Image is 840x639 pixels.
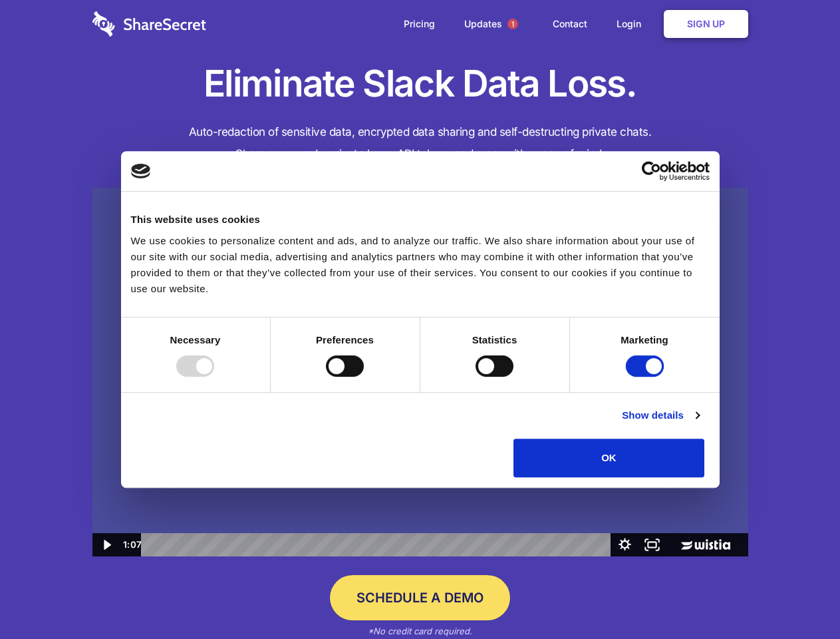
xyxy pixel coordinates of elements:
[131,233,710,297] div: We use cookies to personalize content and ads, and to analyze our traffic. We also share informat...
[773,572,824,623] iframe: Drift Widget Chat Controller
[611,533,638,556] button: Show settings menu
[92,188,748,557] img: Sharesecret
[622,407,699,423] a: Show details
[92,533,120,556] button: Play Video
[666,533,748,556] a: Wistia Logo -- Learn More
[507,19,518,29] span: 1
[316,334,374,345] strong: Preferences
[603,3,661,45] a: Login
[390,3,448,45] a: Pricing
[539,3,601,45] a: Contact
[92,11,206,37] img: logo-wordmark-white-trans-d4663122ce5f474addd5e946df7df03e33cb6a1c49d2221995e7729f52c070b2.svg
[330,575,510,620] a: Schedule a Demo
[664,10,748,38] a: Sign Up
[593,161,710,181] a: Usercentrics Cookiebot - opens in a new window
[131,164,151,178] img: logo
[92,60,748,108] h1: Eliminate Slack Data Loss.
[131,212,710,228] div: This website uses cookies
[621,334,668,345] strong: Marketing
[472,334,517,345] strong: Statistics
[152,533,605,556] div: Playbar
[170,334,221,345] strong: Necessary
[92,121,748,165] h4: Auto-redaction of sensitive data, encrypted data sharing and self-destructing private chats. Shar...
[638,533,666,556] button: Fullscreen
[368,626,472,636] em: *No credit card required.
[513,439,704,477] button: OK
